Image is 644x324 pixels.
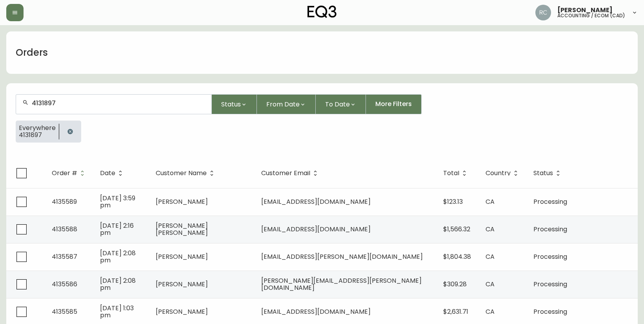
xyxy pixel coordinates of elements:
[533,225,567,234] span: Processing
[52,225,77,234] span: 4135588
[156,307,208,316] span: [PERSON_NAME]
[316,94,366,114] button: To Date
[261,276,422,292] span: [PERSON_NAME][EMAIL_ADDRESS][PERSON_NAME][DOMAIN_NAME]
[533,307,567,316] span: Processing
[221,99,241,109] span: Status
[486,171,511,176] span: Country
[486,252,495,261] span: CA
[443,280,467,289] span: $309.28
[100,194,135,210] span: [DATE] 3:59 pm
[533,170,563,177] span: Status
[156,171,207,176] span: Customer Name
[156,197,208,206] span: [PERSON_NAME]
[443,252,471,261] span: $1,804.38
[257,94,316,114] button: From Date
[443,307,468,316] span: $2,631.71
[52,170,87,177] span: Order #
[486,170,521,177] span: Country
[261,252,423,261] span: [EMAIL_ADDRESS][PERSON_NAME][DOMAIN_NAME]
[32,99,205,107] input: Search
[375,100,412,108] span: More Filters
[212,94,257,114] button: Status
[266,99,300,109] span: From Date
[52,197,77,206] span: 4135589
[156,221,208,237] span: [PERSON_NAME] [PERSON_NAME]
[557,13,625,18] h5: accounting / ecom (cad)
[261,225,371,234] span: [EMAIL_ADDRESS][DOMAIN_NAME]
[100,221,134,237] span: [DATE] 2:16 pm
[19,132,56,139] span: 4131897
[261,197,371,206] span: [EMAIL_ADDRESS][DOMAIN_NAME]
[100,304,134,320] span: [DATE] 1:03 pm
[557,7,613,13] span: [PERSON_NAME]
[486,197,495,206] span: CA
[261,171,310,176] span: Customer Email
[100,276,136,292] span: [DATE] 2:08 pm
[156,280,208,289] span: [PERSON_NAME]
[533,280,567,289] span: Processing
[325,99,350,109] span: To Date
[486,307,495,316] span: CA
[52,307,77,316] span: 4135585
[533,252,567,261] span: Processing
[486,280,495,289] span: CA
[366,94,422,114] button: More Filters
[443,225,470,234] span: $1,566.32
[533,171,553,176] span: Status
[52,171,77,176] span: Order #
[100,249,136,265] span: [DATE] 2:08 pm
[16,46,48,59] h1: Orders
[261,170,320,177] span: Customer Email
[443,197,463,206] span: $123.13
[100,170,126,177] span: Date
[261,307,371,316] span: [EMAIL_ADDRESS][DOMAIN_NAME]
[535,5,551,20] img: f4ba4e02bd060be8f1386e3ca455bd0e
[52,252,77,261] span: 4135587
[19,124,56,132] span: Everywhere
[307,5,337,18] img: logo
[156,170,217,177] span: Customer Name
[443,171,459,176] span: Total
[486,225,495,234] span: CA
[443,170,469,177] span: Total
[156,252,208,261] span: [PERSON_NAME]
[100,171,115,176] span: Date
[52,280,77,289] span: 4135586
[533,197,567,206] span: Processing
